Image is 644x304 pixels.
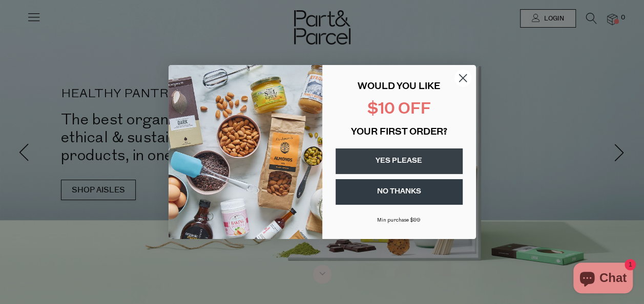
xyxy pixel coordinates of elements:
[454,69,472,87] button: Close dialog
[336,179,463,205] button: NO THANKS
[377,218,421,223] span: Min purchase $99
[169,65,322,239] img: 43fba0fb-7538-40bc-babb-ffb1a4d097bc.jpeg
[570,263,636,296] inbox-online-store-chat: Shopify online store chat
[367,102,431,118] span: $10 OFF
[351,128,447,137] span: YOUR FIRST ORDER?
[358,82,440,92] span: WOULD YOU LIKE
[336,148,463,174] button: YES PLEASE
